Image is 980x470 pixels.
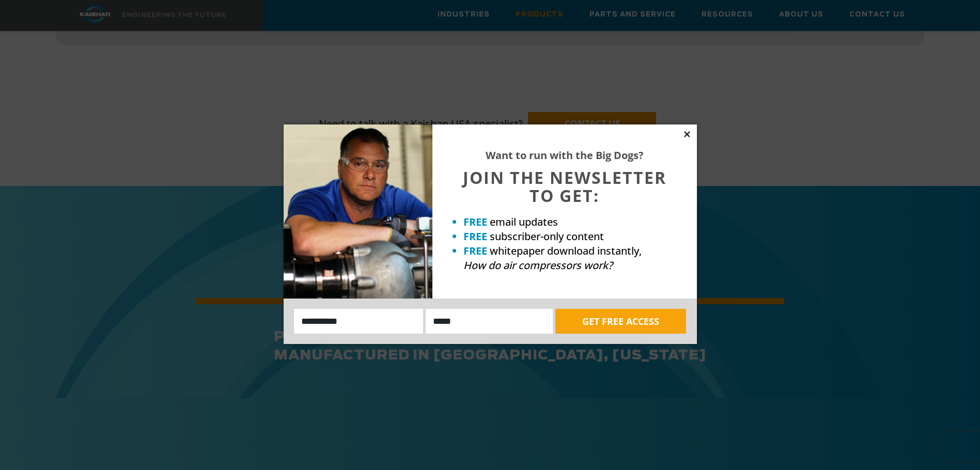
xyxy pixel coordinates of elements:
span: JOIN THE NEWSLETTER TO GET: [463,166,666,207]
strong: FREE [463,229,487,243]
span: whitepaper download instantly, [490,244,642,258]
span: subscriber-only content [490,229,604,243]
button: GET FREE ACCESS [555,309,686,334]
input: Email [426,309,553,334]
span: email updates [490,215,558,229]
button: Close [682,130,692,139]
em: How do air compressors work? [463,258,613,272]
input: Name: [294,309,424,334]
strong: Want to run with the Big Dogs? [486,148,644,162]
strong: FREE [463,244,487,258]
strong: FREE [463,215,487,229]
